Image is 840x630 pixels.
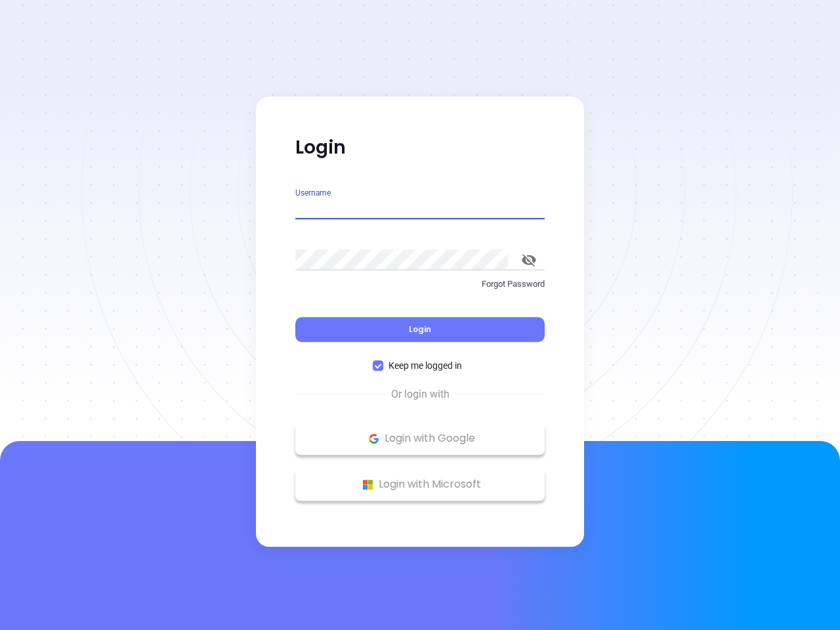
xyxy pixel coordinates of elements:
[295,278,545,301] a: Forgot Password
[302,429,538,448] p: Login with Google
[295,422,545,455] button: Google Logo Login with Google
[409,324,431,335] span: Login
[383,358,467,373] span: Keep me logged in
[295,468,545,501] button: Microsoft Logo Login with Microsoft
[366,430,382,447] img: Google Logo
[295,317,545,342] button: Login
[295,189,331,197] label: Username
[513,244,545,276] button: toggle password visibility
[295,136,545,159] p: Login
[295,278,545,291] p: Forgot Password
[360,476,376,493] img: Microsoft Logo
[385,387,456,402] span: Or login with
[302,474,538,494] p: Login with Microsoft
